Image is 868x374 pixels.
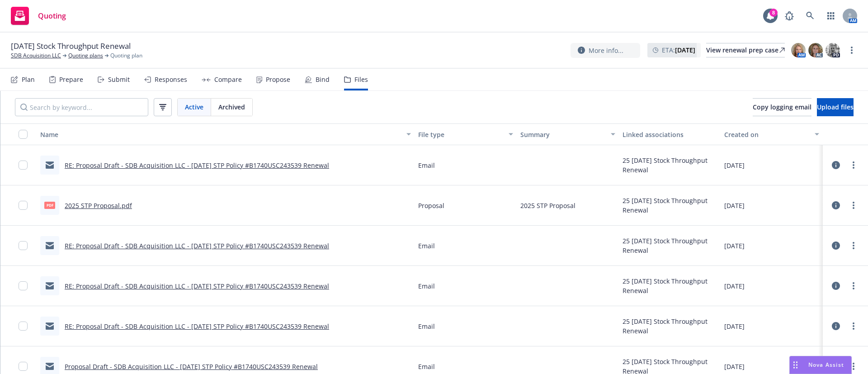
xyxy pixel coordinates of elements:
[418,241,435,251] span: Email
[7,3,70,28] a: Quoting
[517,123,619,145] button: Summary
[724,322,745,331] span: [DATE]
[44,202,55,208] span: pdf
[662,45,695,55] span: ETA :
[706,43,785,57] a: View renewal prep case
[418,130,503,139] div: File type
[790,356,801,374] div: Drag to move
[848,200,859,211] a: more
[848,160,859,170] a: more
[724,241,745,251] span: [DATE]
[848,361,859,372] a: more
[65,241,329,250] a: RE: Proposal Draft - SDB Acquisition LLC - [DATE] STP Policy #B1740USC243539 Renewal
[817,103,854,111] span: Upload files
[354,76,368,83] div: Files
[520,201,576,210] span: 2025 STP Proposal
[418,161,435,170] span: Email
[791,43,806,57] img: photo
[19,322,28,331] input: Toggle Row Selected
[65,282,329,290] a: RE: Proposal Draft - SDB Acquisition LLC - [DATE] STP Policy #B1740USC243539 Renewal
[65,201,132,210] a: 2025 STP Proposal.pdf
[623,276,717,295] div: 25 [DATE] Stock Throughput Renewal
[769,9,778,17] div: 8
[724,281,745,291] span: [DATE]
[108,76,130,83] div: Submit
[110,52,142,60] span: Quoting plan
[19,161,28,170] input: Toggle Row Selected
[214,76,242,83] div: Compare
[65,362,318,371] a: Proposal Draft - SDB Acquisition LLC - [DATE] STP Policy #B1740USC243539 Renewal
[822,7,840,25] a: Switch app
[808,361,844,369] span: Nova Assist
[623,130,717,139] div: Linked associations
[753,103,811,111] span: Copy logging email
[11,41,131,52] span: [DATE] Stock Throughput Renewal
[848,240,859,251] a: more
[11,52,61,60] a: SDB Acquisition LLC
[619,123,721,145] button: Linked associations
[724,130,809,139] div: Created on
[37,123,415,145] button: Name
[418,281,435,291] span: Email
[19,130,28,139] input: Select all
[780,7,798,25] a: Report a Bug
[753,98,811,116] button: Copy logging email
[418,322,435,331] span: Email
[15,98,148,116] input: Search by keyword...
[848,280,859,291] a: more
[848,321,859,331] a: more
[40,130,401,139] div: Name
[418,201,444,210] span: Proposal
[724,201,745,210] span: [DATE]
[675,46,695,54] strong: [DATE]
[623,196,717,215] div: 25 [DATE] Stock Throughput Renewal
[59,76,83,83] div: Prepare
[155,76,187,83] div: Responses
[724,362,745,371] span: [DATE]
[826,43,840,57] img: photo
[623,156,717,175] div: 25 [DATE] Stock Throughput Renewal
[65,322,329,331] a: RE: Proposal Draft - SDB Acquisition LLC - [DATE] STP Policy #B1740USC243539 Renewal
[22,76,35,83] div: Plan
[19,241,28,250] input: Toggle Row Selected
[19,201,28,210] input: Toggle Row Selected
[817,98,854,116] button: Upload files
[218,102,245,112] span: Archived
[185,102,203,112] span: Active
[266,76,290,83] div: Propose
[623,236,717,255] div: 25 [DATE] Stock Throughput Renewal
[38,12,66,19] span: Quoting
[724,161,745,170] span: [DATE]
[19,281,28,290] input: Toggle Row Selected
[789,356,852,374] button: Nova Assist
[65,161,329,170] a: RE: Proposal Draft - SDB Acquisition LLC - [DATE] STP Policy #B1740USC243539 Renewal
[721,123,823,145] button: Created on
[589,46,623,55] span: More info...
[415,123,517,145] button: File type
[808,43,823,57] img: photo
[801,7,819,25] a: Search
[19,362,28,371] input: Toggle Row Selected
[623,317,717,336] div: 25 [DATE] Stock Throughput Renewal
[68,52,103,60] a: Quoting plans
[316,76,330,83] div: Bind
[418,362,435,371] span: Email
[571,43,640,58] button: More info...
[520,130,605,139] div: Summary
[846,45,857,56] a: more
